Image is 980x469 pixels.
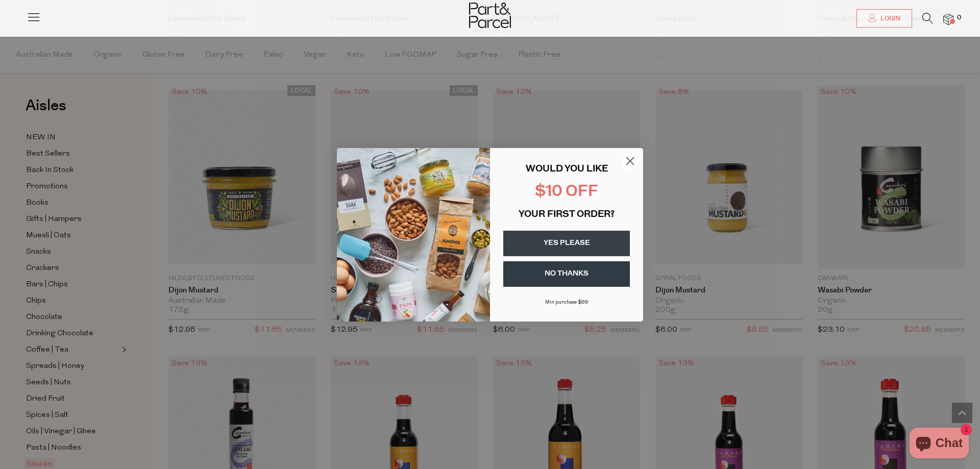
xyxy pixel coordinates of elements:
span: Min purchase $99 [545,300,589,305]
img: Part&Parcel [469,3,511,28]
button: Close dialog [621,152,639,170]
span: Login [878,14,900,23]
button: NO THANKS [503,261,630,287]
span: $10 OFF [535,184,598,200]
span: WOULD YOU LIKE [526,165,608,174]
a: Login [856,9,912,28]
span: YOUR FIRST ORDER? [519,210,615,219]
a: 0 [943,14,953,24]
button: YES PLEASE [503,231,630,256]
inbox-online-store-chat: Shopify online store chat [906,428,972,461]
img: 43fba0fb-7538-40bc-babb-ffb1a4d097bc.jpeg [337,148,490,322]
span: 0 [954,13,964,22]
